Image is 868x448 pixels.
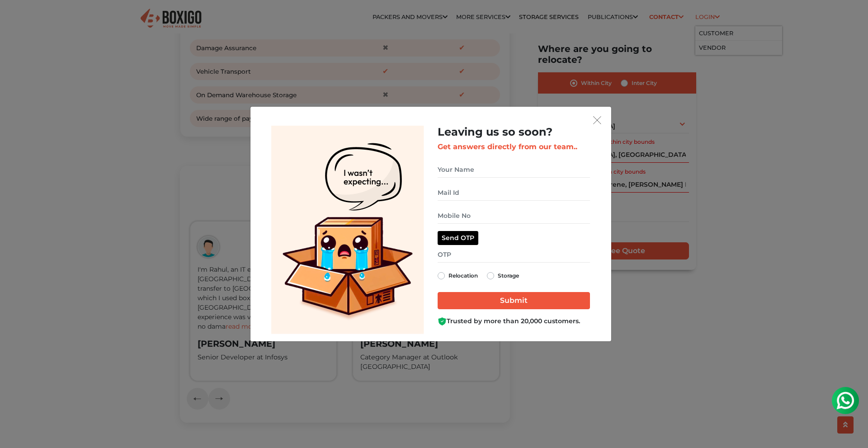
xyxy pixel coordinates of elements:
[438,247,590,263] input: OTP
[438,317,447,326] img: Boxigo Customer Shield
[438,185,590,201] input: Mail Id
[438,231,478,245] button: Send OTP
[498,270,519,281] label: Storage
[438,208,590,224] input: Mobile No
[448,270,478,281] label: Relocation
[438,142,590,151] h3: Get answers directly from our team..
[271,126,424,334] img: Lead Welcome Image
[438,316,590,326] div: Trusted by more than 20,000 customers.
[9,9,27,27] img: whatsapp-icon.svg
[593,116,601,124] img: exit
[438,292,590,309] input: Submit
[438,126,590,139] h2: Leaving us so soon?
[438,162,590,178] input: Your Name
